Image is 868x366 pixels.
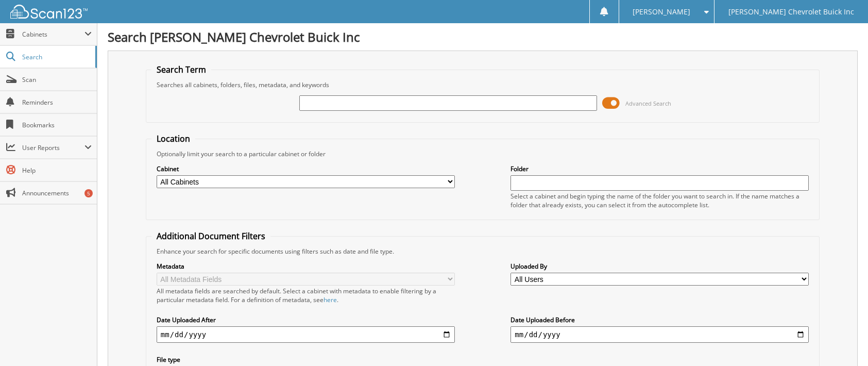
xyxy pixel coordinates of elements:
[633,9,690,15] span: [PERSON_NAME]
[22,98,92,107] span: Reminders
[510,315,809,324] label: Date Uploaded Before
[22,30,84,39] span: Cabinets
[22,166,92,175] span: Help
[510,326,809,343] input: end
[157,355,455,364] label: File type
[151,64,211,75] legend: Search Term
[625,99,671,107] span: Advanced Search
[157,315,455,324] label: Date Uploaded After
[108,28,858,45] h1: Search [PERSON_NAME] Chevrolet Buick Inc
[728,9,854,15] span: [PERSON_NAME] Chevrolet Buick Inc
[84,189,93,197] div: 5
[22,53,90,61] span: Search
[510,192,809,209] div: Select a cabinet and begin typing the name of the folder you want to search in. If the name match...
[10,5,88,19] img: scan123-logo-white.svg
[151,133,195,144] legend: Location
[151,80,814,89] div: Searches all cabinets, folders, files, metadata, and keywords
[157,287,455,304] div: All metadata fields are searched by default. Select a cabinet with metadata to enable filtering b...
[510,164,809,173] label: Folder
[22,75,92,84] span: Scan
[151,230,270,242] legend: Additional Document Filters
[157,164,455,173] label: Cabinet
[22,143,84,152] span: User Reports
[151,247,814,256] div: Enhance your search for specific documents using filters such as date and file type.
[157,326,455,343] input: start
[324,295,337,304] a: here
[22,189,92,197] span: Announcements
[157,262,455,271] label: Metadata
[22,121,92,129] span: Bookmarks
[510,262,809,271] label: Uploaded By
[151,149,814,158] div: Optionally limit your search to a particular cabinet or folder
